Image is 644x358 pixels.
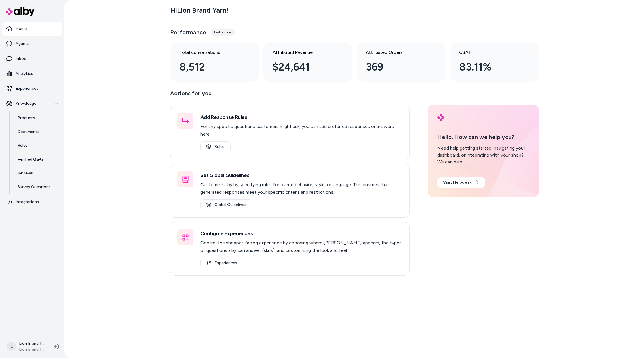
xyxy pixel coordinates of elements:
p: Reviews [18,170,33,176]
span: Lion Brand Yarn [19,346,45,352]
button: LLion Brand Yarn ShopifyLion Brand Yarn [3,337,50,356]
button: Knowledge [2,97,62,111]
div: 8,512 [179,59,240,75]
p: Rules [18,143,28,148]
p: Customize alby by specifying rules for overall behavior, style, or language. This ensures that ge... [200,181,402,196]
h3: Attributed Revenue [273,49,334,56]
p: Analytics [16,71,33,77]
div: Last 7 days [211,29,235,36]
p: Experiences [16,86,38,92]
a: Products [12,111,62,125]
a: Home [2,22,62,36]
p: Survey Questions [18,184,51,190]
h2: Hi Lion Brand Yarn ! [170,6,228,15]
div: 83.11% [459,59,520,75]
h3: Configure Experiences [200,229,402,237]
h3: Set Global Guidelines [200,171,402,179]
p: Inbox [16,56,26,62]
h3: Add Response Rules [200,113,402,121]
a: Analytics [2,67,62,81]
a: CSAT 83.11% [450,42,539,82]
a: Rules [12,139,62,153]
a: Survey Questions [12,180,62,194]
p: For any specific questions customers might ask, you can add preferred responses or answers here. [200,123,402,138]
a: Experiences [2,82,62,96]
p: Integrations [16,199,39,205]
a: Verified Q&As [12,153,62,166]
h3: Performance [170,28,206,36]
h3: Total conversations [179,49,240,56]
p: Agents [16,41,29,47]
div: Need help getting started, navigating your dashboard, or integrating with your shop? We can help. [437,145,529,165]
img: alby Logo [6,7,35,16]
p: Knowledge [16,101,36,106]
a: Inbox [2,52,62,66]
p: Control the shopper-facing experience by choosing where [PERSON_NAME] appears, the types of quest... [200,239,402,254]
a: Total conversations 8,512 [170,42,259,82]
a: Global Guidelines [200,199,252,210]
h3: CSAT [459,49,520,56]
img: alby Logo [437,114,444,121]
a: Attributed Orders 369 [357,42,445,82]
a: Rules [200,141,231,152]
p: Home [16,26,27,32]
a: Integrations [2,195,62,209]
span: L [7,342,16,351]
a: Reviews [12,166,62,180]
div: 369 [366,59,427,75]
p: Hello. How can we help you? [437,133,529,141]
a: Agents [2,37,62,51]
p: Lion Brand Yarn Shopify [19,341,45,346]
p: Actions for you [170,89,410,102]
p: Documents [18,129,39,135]
p: Products [18,115,35,121]
a: Visit Helpdesk [437,177,485,188]
div: $24,641 [273,59,334,75]
p: Verified Q&As [18,157,44,162]
a: Experiences [200,258,243,268]
a: Attributed Revenue $24,641 [263,42,352,82]
h3: Attributed Orders [366,49,427,56]
a: Documents [12,125,62,139]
